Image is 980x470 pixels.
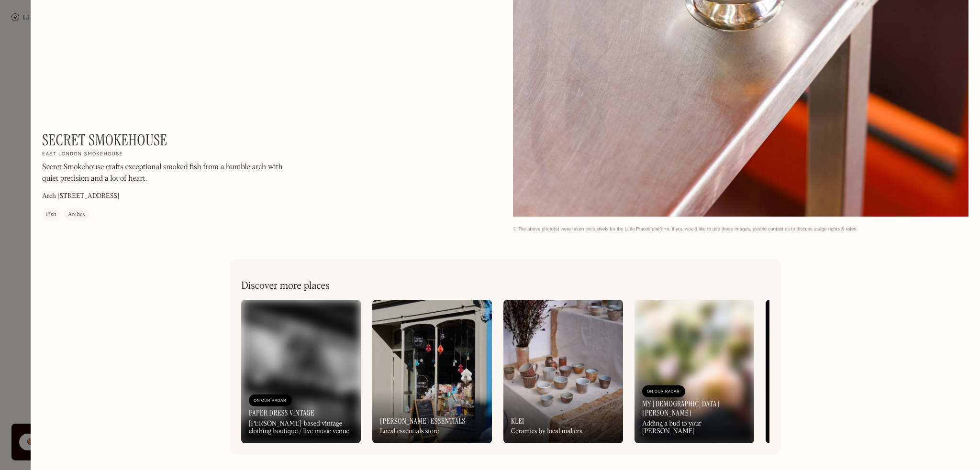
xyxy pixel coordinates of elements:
div: Ceramics by local makers [511,427,582,436]
h3: My [DEMOGRAPHIC_DATA][PERSON_NAME] [642,399,746,417]
div: Fish [46,210,56,219]
h3: [PERSON_NAME] Essentials [380,416,466,426]
div: © The above photo(s) were taken exclusively for the Little Places platform. If you would like to ... [513,226,969,232]
h2: East London smokehouse [42,151,123,158]
a: KleiCeramics by local makers [503,300,623,443]
a: On Our RadarPaper Dress Vintage[PERSON_NAME]-based vintage clothing boutique / live music venue [241,300,361,443]
a: Cafe VinsCoffee shop & reading room [766,300,885,443]
h3: Paper Dress Vintage [249,408,314,417]
a: [PERSON_NAME] EssentialsLocal essentials store [372,300,492,443]
h3: Klei [511,416,524,426]
div: Arches [68,210,85,219]
p: Arch [STREET_ADDRESS] [42,191,119,201]
div: Local essentials store [380,427,439,436]
a: On Our RadarMy [DEMOGRAPHIC_DATA][PERSON_NAME]Adding a bud to your [PERSON_NAME] [635,300,754,443]
h1: Secret Smokehouse [42,131,167,149]
div: On Our Radar [254,396,287,405]
div: On Our Radar [647,387,680,396]
h2: Discover more places [241,280,330,292]
div: Adding a bud to your [PERSON_NAME] [642,420,746,436]
p: Secret Smokehouse crafts exceptional smoked fish from a humble arch with quiet precision and a lo... [42,162,301,185]
div: [PERSON_NAME]-based vintage clothing boutique / live music venue [249,420,353,436]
